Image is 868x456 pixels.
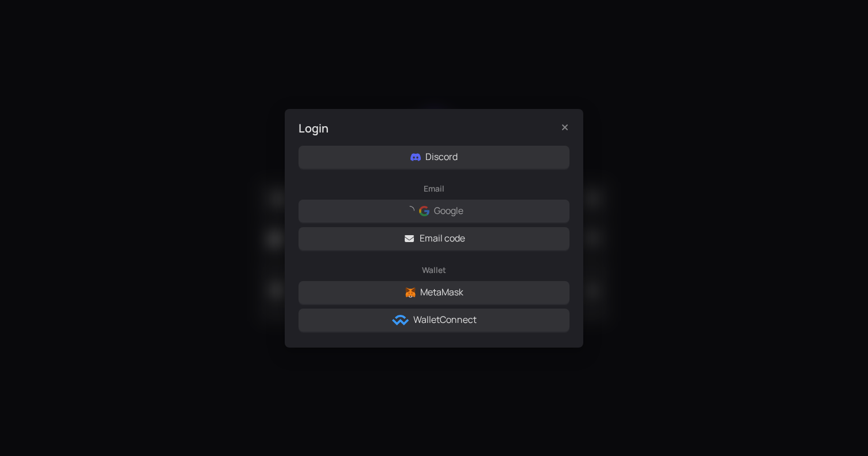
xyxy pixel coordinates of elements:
[392,315,409,325] img: logo
[405,206,414,215] span: loading
[299,200,569,223] button: logoGoogle
[434,204,463,218] span: Google
[405,287,416,298] img: logo
[556,118,574,137] button: Close
[413,313,476,327] span: WalletConnect
[299,173,569,200] h1: Email
[420,231,465,245] span: Email code
[419,206,429,216] img: logo
[299,309,569,332] button: logoWalletConnect
[425,150,458,164] span: Discord
[299,120,542,137] div: Login
[299,146,569,169] button: Discord
[299,255,569,281] h1: Wallet
[420,285,463,299] span: MetaMask
[299,281,569,304] button: logoMetaMask
[299,227,569,250] button: Email code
